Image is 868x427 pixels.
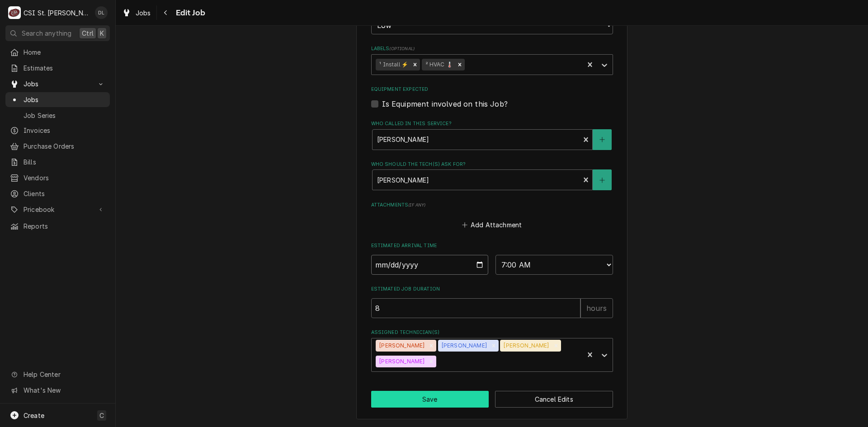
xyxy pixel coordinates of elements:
div: CSI St. Louis's Avatar [8,6,21,19]
div: Estimated Arrival Time [371,242,613,274]
div: Remove Steve Heppermann [551,340,561,352]
button: Create New Contact [593,129,612,150]
span: ( optional ) [389,46,415,51]
span: Vendors [24,173,105,183]
span: C [99,411,104,420]
span: Bills [24,157,105,167]
button: Search anythingCtrlK [5,25,110,41]
div: Remove Jeff George [426,340,436,352]
div: DL [95,6,108,19]
div: Attachments [371,202,613,231]
div: C [8,6,21,19]
div: ² HVAC 🌡️ [422,59,455,70]
div: David Lindsey's Avatar [95,6,108,19]
div: Remove ¹ Install ⚡️ [410,59,420,70]
a: Purchase Orders [5,139,110,154]
span: Jobs [24,95,105,104]
a: Job Series [5,108,110,123]
a: Vendors [5,170,110,185]
input: Date [371,255,489,275]
span: Estimates [24,63,105,73]
label: Labels [371,45,613,52]
svg: Create New Contact [599,177,605,183]
div: Equipment Expected [371,86,613,109]
span: Jobs [136,8,151,18]
a: Jobs [118,5,155,20]
div: [PERSON_NAME] [500,340,551,352]
div: [PERSON_NAME] [438,340,489,352]
a: Reports [5,219,110,234]
label: Is Equipment involved on this Job? [382,99,508,109]
span: Jobs [24,79,92,89]
span: ( if any ) [408,202,425,207]
span: Purchase Orders [24,141,105,151]
span: Invoices [24,126,105,135]
a: Clients [5,186,110,201]
label: Estimated Job Duration [371,286,613,293]
div: Who called in this service? [371,120,613,150]
label: Who should the tech(s) ask for? [371,161,613,168]
div: [PERSON_NAME] [376,340,426,352]
div: Estimated Job Duration [371,286,613,318]
button: Create New Contact [593,169,612,190]
a: Go to Help Center [5,367,110,382]
button: Save [371,391,489,408]
span: Ctrl [82,28,94,38]
span: Clients [24,189,105,198]
label: Assigned Technician(s) [371,329,613,336]
a: Go to Jobs [5,76,110,91]
div: Button Group [371,391,613,408]
a: Estimates [5,61,110,75]
span: What's New [24,385,104,395]
span: Search anything [22,28,71,38]
span: Job Series [24,111,105,120]
button: Add Attachment [460,219,524,231]
div: Assigned Technician(s) [371,329,613,372]
label: Equipment Expected [371,86,613,93]
span: Create [24,412,44,419]
a: Invoices [5,123,110,138]
div: hours [580,298,613,318]
span: K [100,28,104,38]
div: Remove ² HVAC 🌡️ [455,59,465,70]
a: Jobs [5,92,110,107]
svg: Create New Contact [599,136,605,143]
a: Go to Pricebook [5,202,110,217]
label: Who called in this service? [371,120,613,127]
span: Help Center [24,370,104,379]
div: Who should the tech(s) ask for? [371,161,613,190]
select: Time Select [495,255,613,275]
label: Estimated Arrival Time [371,242,613,249]
button: Navigate back [159,5,173,20]
a: Bills [5,155,110,169]
span: Home [24,47,105,57]
div: Remove Mike Barnett [489,340,499,352]
div: Labels [371,45,613,75]
div: [PERSON_NAME] [376,356,426,367]
span: Pricebook [24,205,92,214]
div: Button Group Row [371,391,613,408]
div: Remove Trevor Johnson [426,356,436,367]
div: CSI St. [PERSON_NAME] [24,8,90,18]
span: Edit Job [173,7,205,19]
a: Home [5,45,110,60]
div: ¹ Install ⚡️ [376,59,410,70]
label: Attachments [371,202,613,209]
a: Go to What's New [5,383,110,398]
button: Cancel Edits [495,391,613,408]
span: Reports [24,221,105,231]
